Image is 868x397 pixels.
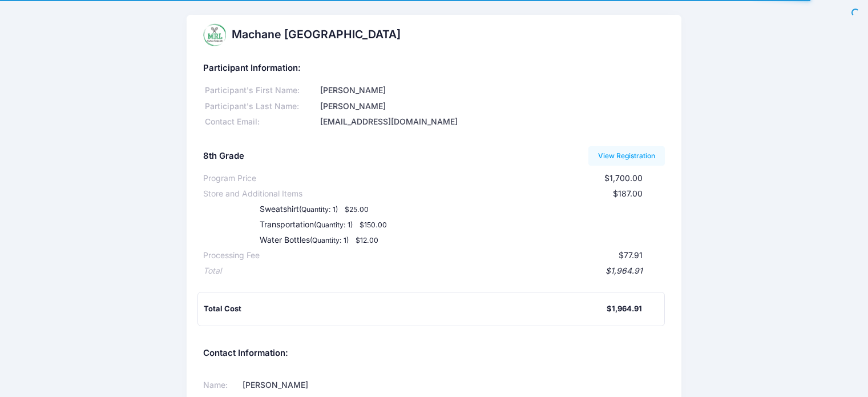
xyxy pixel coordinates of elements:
[203,85,318,97] div: Participant's First Name:
[203,151,244,162] h5: 8th Grade
[588,146,665,166] a: View Registration
[203,376,239,395] td: Name:
[356,236,378,244] small: $12.00
[221,265,643,277] div: $1,964.91
[203,265,221,277] div: Total
[204,303,607,315] div: Total Cost
[203,101,318,113] div: Participant's Last Name:
[203,348,665,359] h5: Contact Information:
[239,376,419,395] td: [PERSON_NAME]
[260,250,643,262] div: $77.91
[607,303,642,315] div: $1,964.91
[318,85,665,97] div: [PERSON_NAME]
[345,205,369,214] small: $25.00
[310,236,349,244] small: (Quantity: 1)
[203,63,665,74] h5: Participant Information:
[318,101,665,113] div: [PERSON_NAME]
[237,234,512,246] div: Water Bottles
[302,188,643,200] div: $187.00
[237,219,512,231] div: Transportation
[318,116,665,128] div: [EMAIL_ADDRESS][DOMAIN_NAME]
[314,220,353,229] small: (Quantity: 1)
[299,205,338,214] small: (Quantity: 1)
[203,188,302,200] div: Store and Additional Items
[360,220,387,229] small: $150.00
[604,173,643,183] span: $1,700.00
[232,28,401,41] h2: Machane [GEOGRAPHIC_DATA]
[203,250,260,262] div: Processing Fee
[203,116,318,128] div: Contact Email:
[203,173,256,185] div: Program Price
[237,203,512,215] div: Sweatshirt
